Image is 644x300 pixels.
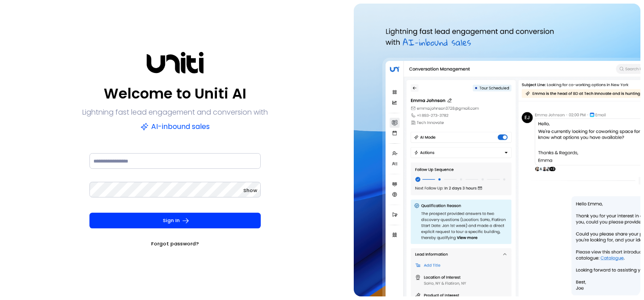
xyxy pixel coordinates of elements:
button: Show [243,186,257,195]
a: Forgot password? [151,239,199,248]
button: Sign In [89,213,261,228]
span: Show [243,187,257,194]
img: auth-hero.png [354,4,640,296]
p: Lightning fast lead engagement and conversion with [82,106,268,119]
p: Welcome to Uniti AI [104,83,246,104]
p: AI-inbound sales [140,120,210,133]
